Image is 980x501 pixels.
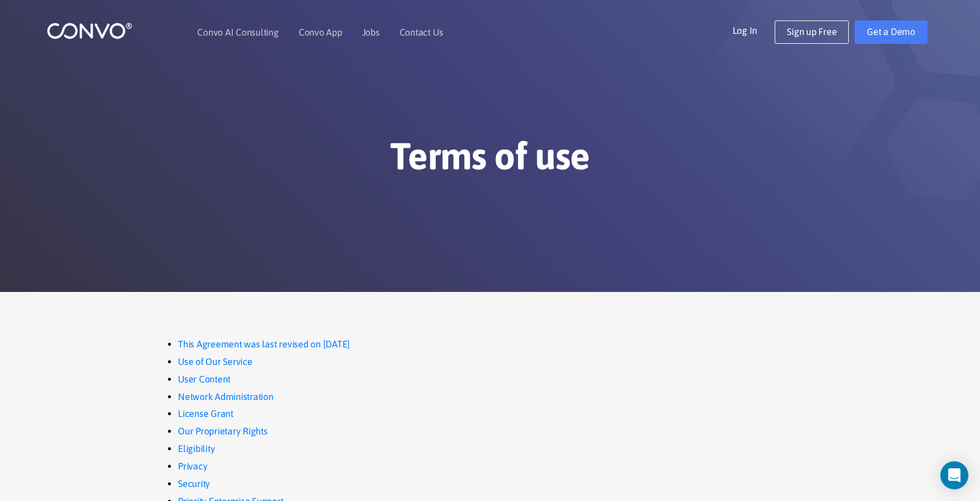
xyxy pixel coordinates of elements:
a: Use of Our Service [178,353,253,371]
a: Security [178,475,210,493]
div: Open Intercom Messenger [940,461,968,489]
a: This Agreement was last revised on [DATE] [178,336,350,353]
a: Get a Demo [855,20,928,44]
a: License Grant [178,405,233,423]
a: Sign up Free [775,20,849,44]
a: Privacy [178,458,207,475]
a: Contact Us [400,27,443,37]
a: Log In [733,20,775,39]
img: logo_1.png [47,22,132,40]
a: Our Proprietary Rights [178,423,268,440]
a: Eligibility [178,440,215,458]
a: Network Administration [178,388,274,406]
a: User Content [178,371,230,388]
a: Jobs [362,27,380,37]
a: Convo AI Consulting [197,27,278,37]
h1: Terms of use [166,134,814,187]
a: Convo App [299,27,342,37]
